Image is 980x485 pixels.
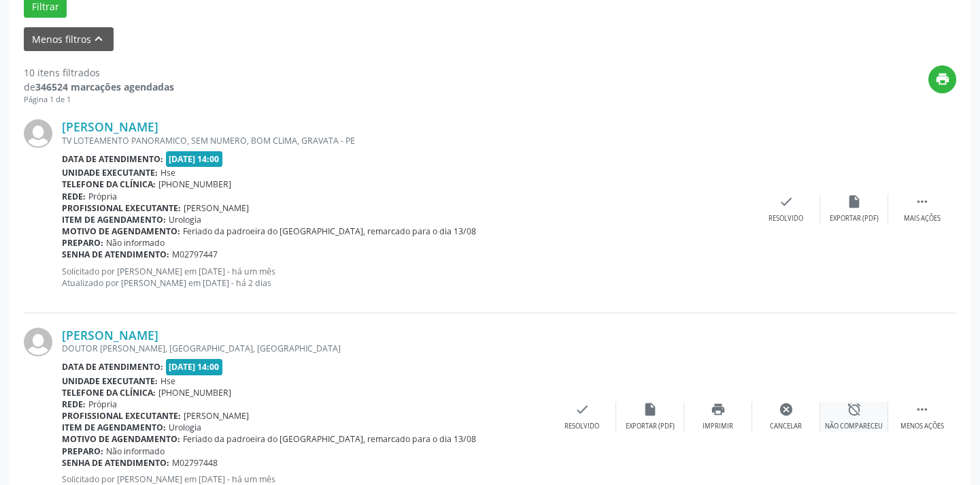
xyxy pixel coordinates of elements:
b: Rede: [62,398,86,410]
div: Exportar (PDF) [830,214,879,223]
span: [PERSON_NAME] [184,410,249,422]
div: de [24,80,174,94]
b: Senha de atendimento: [62,457,169,469]
div: Exportar (PDF) [626,422,675,431]
div: Menos ações [900,422,944,431]
b: Data de atendimento: [62,361,163,373]
span: Hse [160,375,175,387]
b: Senha de atendimento: [62,249,169,260]
b: Preparo: [62,445,103,457]
button: Menos filtroskeyboard_arrow_up [24,27,114,51]
a: [PERSON_NAME] [62,328,158,343]
span: Urologia [169,422,201,433]
img: img [24,119,52,148]
div: DOUTOR [PERSON_NAME], [GEOGRAPHIC_DATA], [GEOGRAPHIC_DATA] [62,343,548,354]
i: keyboard_arrow_up [91,31,106,46]
i: alarm_off [847,402,862,417]
div: 10 itens filtrados [24,65,174,80]
b: Telefone da clínica: [62,387,156,398]
i: check [575,402,590,417]
span: M02797448 [172,457,218,469]
span: Feriado da padroeira do [GEOGRAPHIC_DATA], remarcado para o dia 13/08 [183,225,476,237]
b: Rede: [62,191,86,202]
div: Resolvido [564,422,599,431]
span: M02797447 [172,249,218,260]
b: Telefone da clínica: [62,178,156,190]
div: Não compareceu [825,422,883,431]
div: Cancelar [770,422,802,431]
span: [PHONE_NUMBER] [158,178,231,190]
b: Data de atendimento: [62,153,163,165]
div: Mais ações [904,214,941,223]
span: [DATE] 14:00 [166,151,223,167]
div: Resolvido [768,214,803,223]
b: Item de agendamento: [62,214,166,225]
b: Unidade executante: [62,167,158,178]
img: img [24,328,52,356]
div: Imprimir [703,422,733,431]
span: [PERSON_NAME] [184,202,249,214]
b: Profissional executante: [62,410,181,422]
span: Urologia [169,214,201,225]
i: check [779,194,794,209]
i: print [935,72,950,87]
b: Motivo de agendamento: [62,225,180,237]
p: Solicitado por [PERSON_NAME] em [DATE] - há um mês Atualizado por [PERSON_NAME] em [DATE] - há 2 ... [62,266,752,289]
span: [DATE] 14:00 [166,359,223,375]
i: insert_drive_file [643,402,658,417]
button: print [928,65,956,93]
span: Não informado [106,445,165,457]
b: Preparo: [62,237,103,249]
b: Motivo de agendamento: [62,433,180,445]
span: [PHONE_NUMBER] [158,387,231,398]
div: Página 1 de 1 [24,94,174,106]
i: print [711,402,726,417]
i:  [915,194,930,209]
span: Feriado da padroeira do [GEOGRAPHIC_DATA], remarcado para o dia 13/08 [183,433,476,445]
span: Própria [88,398,117,410]
i:  [915,402,930,417]
i: insert_drive_file [847,194,862,209]
a: [PERSON_NAME] [62,119,158,134]
span: Própria [88,191,117,202]
div: TV LOTEAMENTO PANORAMICO, SEM NUMERO, BOM CLIMA, GRAVATA - PE [62,135,752,146]
i: cancel [779,402,794,417]
span: Não informado [106,237,165,249]
span: Hse [160,167,175,178]
b: Item de agendamento: [62,422,166,433]
strong: 346524 marcações agendadas [35,80,174,93]
b: Profissional executante: [62,202,181,214]
b: Unidade executante: [62,375,158,387]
